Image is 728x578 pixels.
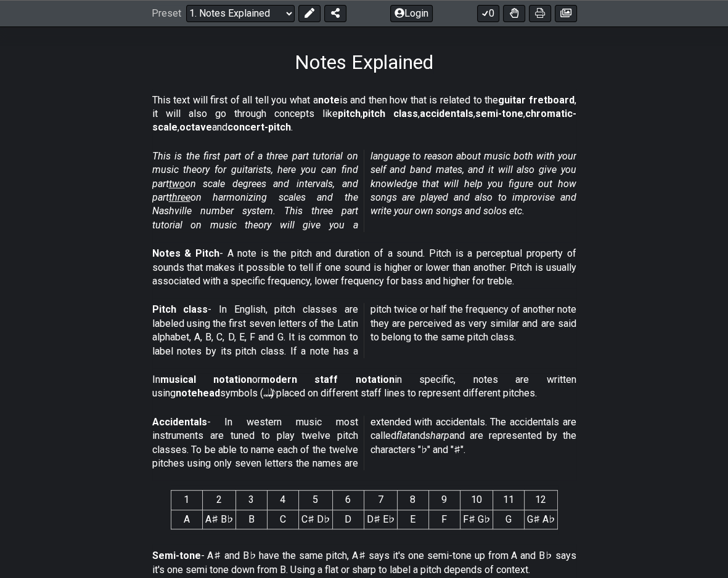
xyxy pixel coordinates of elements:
button: Create image [555,5,577,22]
th: 11 [493,491,524,510]
strong: pitch class [362,108,418,119]
strong: guitar fretboard [498,94,575,106]
span: Preset [152,8,181,20]
th: 5 [298,491,332,510]
strong: concert-pitch [227,121,291,133]
p: In or in specific, notes are written using symbols (𝅝 𝅗𝅥 𝅘𝅥 𝅘𝅥𝅮) placed on different staff lines to r... [152,373,576,401]
span: two [169,178,185,190]
strong: pitch [338,108,361,119]
td: C [267,510,298,529]
button: Print [529,5,551,22]
button: Login [390,5,433,22]
th: 4 [267,491,298,510]
th: 2 [202,491,235,510]
h1: Notes Explained [295,50,433,74]
strong: notehead [176,387,220,399]
select: Preset [186,5,295,22]
button: Share Preset [324,5,346,22]
th: 9 [428,491,460,510]
em: This is the first part of a three part tutorial on music theory for guitarists, here you can find... [152,150,576,231]
td: C♯ D♭ [298,510,332,529]
td: G♯ A♭ [524,510,557,529]
th: 1 [171,491,202,510]
button: Toggle Dexterity for all fretkits [503,5,525,22]
td: B [235,510,267,529]
strong: modern staff notation [261,374,395,385]
strong: Accidentals [152,416,207,428]
th: 6 [332,491,364,510]
th: 12 [524,491,557,510]
p: - A♯ and B♭ have the same pitch, A♯ says it's one semi-tone up from A and B♭ says it's one semi t... [152,549,576,577]
em: flat [396,430,410,441]
th: 8 [397,491,428,510]
em: sharp [425,430,449,441]
th: 3 [235,491,267,510]
strong: Notes & Pitch [152,247,219,259]
p: - In English, pitch classes are labeled using the first seven letters of the Latin alphabet, A, B... [152,303,576,358]
th: 10 [460,491,493,510]
p: - In western music most instruments are tuned to play twelve pitch classes. To be able to name ea... [152,415,576,471]
td: E [397,510,428,529]
button: 0 [477,5,499,22]
td: G [493,510,524,529]
strong: octave [179,121,212,133]
td: A [171,510,202,529]
strong: accidentals [420,108,473,119]
p: This text will first of all tell you what a is and then how that is related to the , it will also... [152,94,576,135]
strong: Semi-tone [152,550,201,561]
strong: semi-tone [475,108,523,119]
strong: Pitch class [152,303,208,315]
th: 7 [364,491,397,510]
td: F [428,510,460,529]
p: - A note is the pitch and duration of a sound. Pitch is a perceptual property of sounds that make... [152,247,576,288]
button: Edit Preset [298,5,321,22]
td: D [332,510,364,529]
td: A♯ B♭ [202,510,235,529]
strong: musical notation [160,374,252,385]
td: F♯ G♭ [460,510,493,529]
strong: note [318,94,340,106]
span: three [169,191,190,203]
td: D♯ E♭ [364,510,397,529]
